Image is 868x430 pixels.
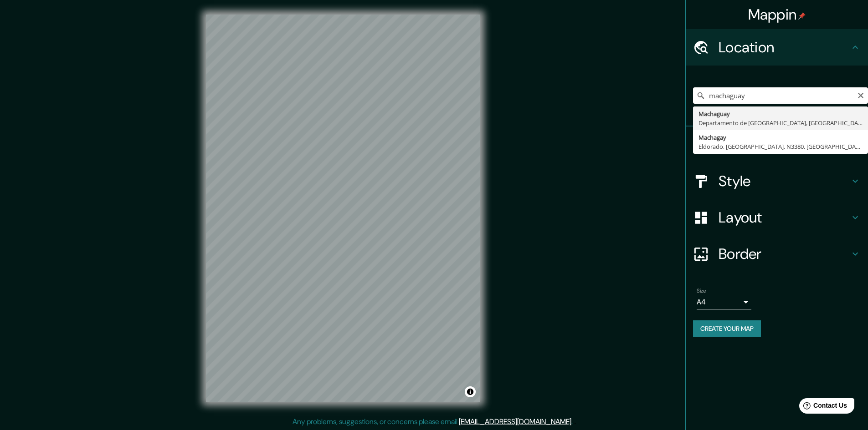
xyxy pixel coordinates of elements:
div: . [573,416,574,427]
h4: Location [719,38,850,56]
iframe: Help widget launcher [787,395,858,420]
div: Location [686,29,868,66]
div: Eldorado, [GEOGRAPHIC_DATA], N3380, [GEOGRAPHIC_DATA] [699,142,863,151]
button: Toggle attribution [465,386,476,397]
p: Any problems, suggestions, or concerns please email . [293,416,573,427]
div: Style [686,163,868,199]
img: pin-icon.png [798,12,806,20]
h4: Pins [719,136,850,154]
label: Size [697,287,706,295]
canvas: Map [206,15,480,402]
button: Clear [857,91,864,99]
h4: Mappin [748,5,806,24]
h4: Style [719,172,850,190]
h4: Layout [719,208,850,227]
div: Departamento de [GEOGRAPHIC_DATA], [GEOGRAPHIC_DATA] [699,118,863,127]
div: Machagay [699,133,863,142]
div: Machaguay [699,109,863,118]
h4: Border [719,245,850,263]
div: Layout [686,199,868,236]
a: [EMAIL_ADDRESS][DOMAIN_NAME] [459,417,571,426]
div: A4 [697,295,751,309]
div: . [574,416,576,427]
button: Create your map [693,320,761,337]
input: Pick your city or area [693,87,868,104]
div: Pins [686,126,868,163]
div: Border [686,236,868,272]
